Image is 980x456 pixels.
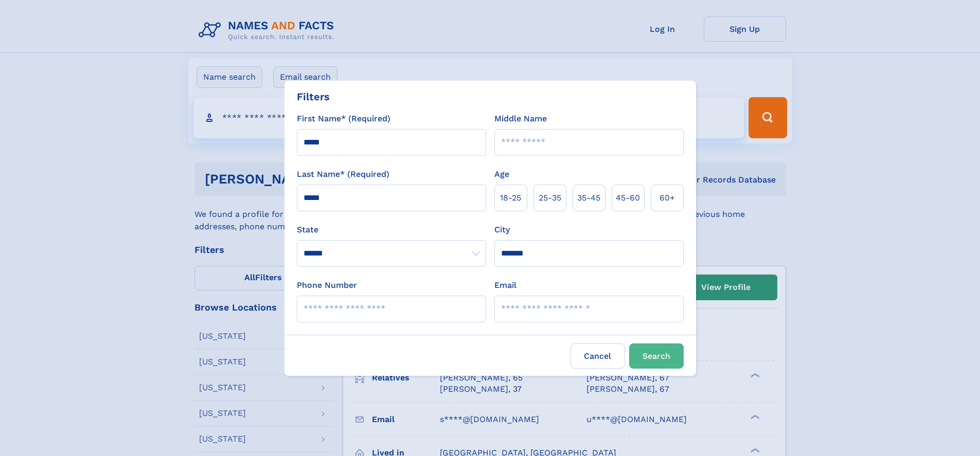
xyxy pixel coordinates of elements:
[297,113,390,125] label: First Name* (Required)
[629,343,684,369] button: Search
[297,279,357,291] label: Phone Number
[494,113,547,125] label: Middle Name
[494,279,516,291] label: Email
[297,168,389,180] label: Last Name* (Required)
[539,192,561,204] span: 25‑35
[494,168,509,180] label: Age
[494,224,510,236] label: City
[660,192,675,204] span: 60+
[616,192,640,204] span: 45‑60
[577,192,600,204] span: 35‑45
[297,89,330,104] div: Filters
[500,192,521,204] span: 18‑25
[571,343,625,369] label: Cancel
[297,224,486,236] label: State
